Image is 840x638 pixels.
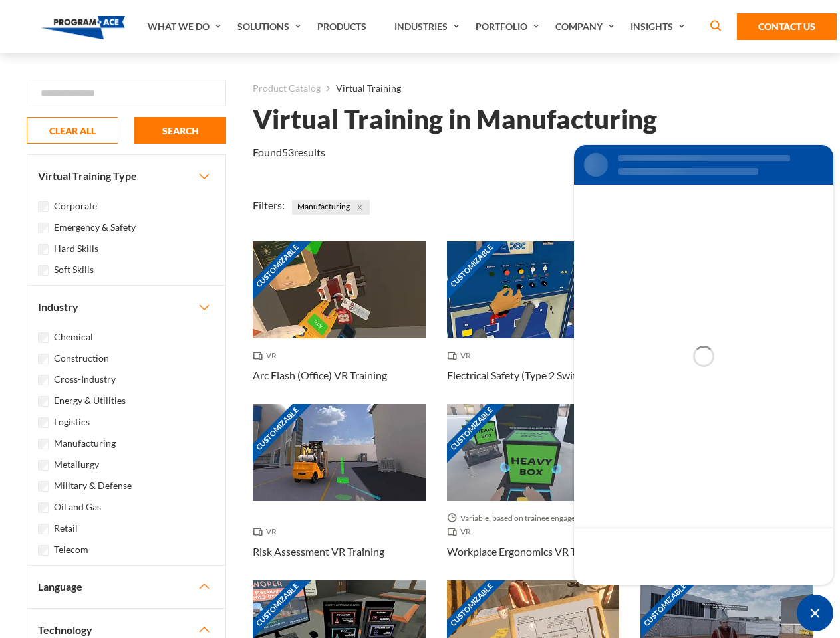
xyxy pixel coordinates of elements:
[38,502,49,513] input: Oil and Gas
[447,368,620,383] h3: Electrical Safety (Type 2 Switchgear) VR Training
[253,80,813,97] nav: breadcrumb
[38,396,49,407] input: Energy & Utilities
[253,404,426,580] a: Customizable Thumbnail - Risk Assessment VR Training VR Risk Assessment VR Training
[27,566,225,608] button: Language
[54,415,90,429] label: Logistics
[447,544,608,560] h3: Workplace Ergonomics VR Training
[253,241,426,404] a: Customizable Thumbnail - Arc Flash (Office) VR Training VR Arc Flash (Office) VR Training
[571,142,837,588] iframe: SalesIQ Chat Window
[27,286,225,328] button: Industry
[38,460,49,471] input: Metallurgy
[38,201,49,212] input: Corporate
[253,144,325,160] p: Found results
[54,351,109,366] label: Construction
[253,108,657,131] h1: Virtual Training in Manufacturing
[41,16,126,39] img: Program-Ace
[447,525,476,538] span: VR
[54,500,101,514] label: Oil and Gas
[737,13,837,40] a: Contact Us
[54,263,94,277] label: Soft Skills
[38,545,49,556] input: Telecom
[54,457,99,472] label: Metallurgy
[253,199,285,211] span: Filters:
[447,241,620,404] a: Customizable Thumbnail - Electrical Safety (Type 2 Switchgear) VR Training VR Electrical Safety (...
[292,200,370,215] span: Manufacturing
[38,332,49,343] input: Chemical
[253,80,321,97] a: Product Catalog
[54,241,98,256] label: Hard Skills
[38,244,49,255] input: Hard Skills
[38,354,49,364] input: Construction
[38,417,49,428] input: Logistics
[253,544,384,560] h3: Risk Assessment VR Training
[253,349,282,362] span: VR
[54,436,116,451] label: Manufacturing
[27,155,225,197] button: Virtual Training Type
[282,146,294,158] em: 53
[797,595,833,631] span: Minimize live chat window
[447,512,620,525] span: Variable, based on trainee engagement with exercises.
[38,481,49,492] input: Military & Defense
[447,349,476,362] span: VR
[38,439,49,449] input: Manufacturing
[54,372,116,387] label: Cross-Industry
[253,368,387,383] h3: Arc Flash (Office) VR Training
[54,199,97,213] label: Corporate
[352,200,367,215] button: Close
[38,265,49,276] input: Soft Skills
[54,478,132,493] label: Military & Defense
[38,223,49,233] input: Emergency & Safety
[797,595,833,631] div: Chat Widget
[447,404,620,580] a: Customizable Thumbnail - Workplace Ergonomics VR Training Variable, based on trainee engagement w...
[321,80,401,97] li: Virtual Training
[54,330,93,344] label: Chemical
[38,524,49,534] input: Retail
[38,375,49,385] input: Cross-Industry
[54,542,88,557] label: Telecom
[253,525,282,538] span: VR
[54,521,78,536] label: Retail
[54,220,136,235] label: Emergency & Safety
[27,117,118,144] button: CLEAR ALL
[54,393,126,408] label: Energy & Utilities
